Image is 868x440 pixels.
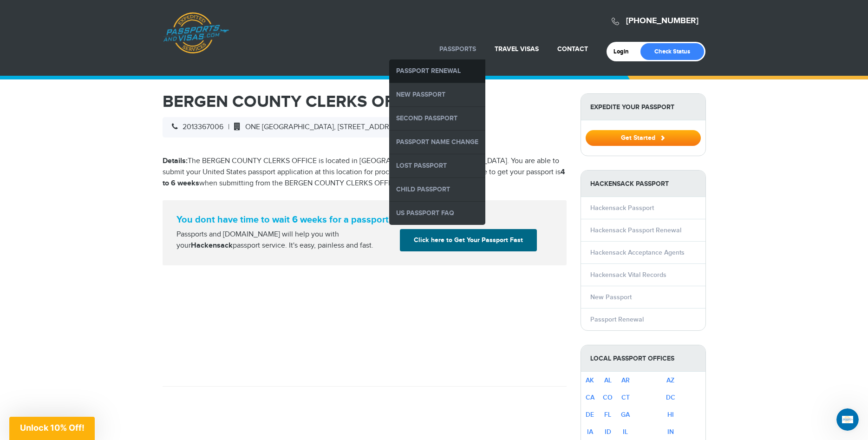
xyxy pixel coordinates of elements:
[613,48,635,55] a: Login
[667,411,674,419] a: HI
[389,131,485,154] a: Passport Name Change
[587,428,593,436] a: IA
[621,394,630,401] a: CT
[581,171,705,197] strong: Hackensack Passport
[163,265,567,377] iframe: Customer reviews powered by Trustpilot
[163,12,229,54] a: Passports & [DOMAIN_NAME]
[603,394,613,401] a: CO
[586,134,701,141] a: Get Started
[389,83,485,106] a: New Passport
[191,241,233,250] strong: Hackensack
[389,202,485,225] a: US Passport FAQ
[557,45,588,53] a: Contact
[581,94,705,120] strong: Expedite Your Passport
[163,117,408,138] div: |
[623,428,628,436] a: IL
[836,408,859,431] iframe: Intercom live chat
[389,178,485,201] a: Child Passport
[389,107,485,130] a: Second Passport
[590,226,681,234] a: Hackensack Passport Renewal
[590,204,654,212] a: Hackensack Passport
[604,376,612,384] a: AL
[586,394,594,401] a: CA
[590,271,666,279] a: Hackensack Vital Records
[9,417,95,440] div: Unlock 10% Off!
[586,376,594,384] a: AK
[590,293,632,301] a: New Passport
[581,345,705,372] strong: Local Passport Offices
[590,249,685,256] a: Hackensack Acceptance Agents
[389,154,485,177] a: Lost Passport
[439,45,476,53] a: Passports
[586,411,594,419] a: DE
[586,130,701,146] button: Get Started
[389,59,485,83] a: Passport Renewal
[163,157,188,165] strong: Details:
[604,411,611,419] a: FL
[640,43,704,60] a: Check Status
[20,423,85,433] span: Unlock 10% Off!
[621,376,630,384] a: AR
[495,45,539,53] a: Travel Visas
[667,428,674,436] a: IN
[621,411,630,419] a: GA
[666,376,674,384] a: AZ
[590,315,644,323] a: Passport Renewal
[626,16,698,26] a: [PHONE_NUMBER]
[229,123,404,131] span: ONE [GEOGRAPHIC_DATA], [STREET_ADDRESS]
[163,156,567,189] p: The BERGEN COUNTY CLERKS OFFICE is located in [GEOGRAPHIC_DATA], [GEOGRAPHIC_DATA]. You are able ...
[605,428,611,436] a: ID
[163,168,565,188] strong: 4 to 6 weeks
[167,123,223,131] span: 2013367006
[176,214,553,225] strong: You dont have time to wait 6 weeks for a passport?
[400,229,537,251] a: Click here to Get Your Passport Fast
[666,394,675,401] a: DC
[163,93,567,110] h1: BERGEN COUNTY CLERKS OFFICE
[173,229,397,251] div: Passports and [DOMAIN_NAME] will help you with your passport service. It's easy, painless and fast.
